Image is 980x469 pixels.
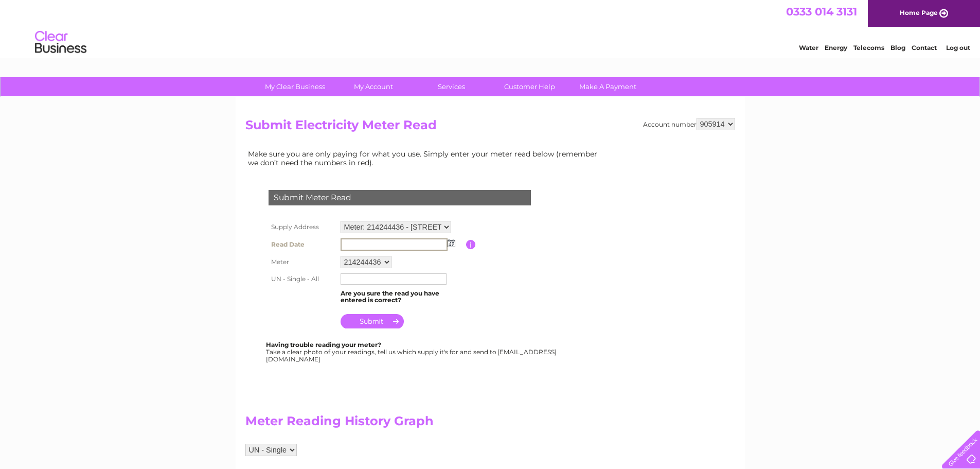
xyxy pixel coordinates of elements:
input: Information [466,240,476,249]
a: Services [409,77,494,96]
a: My Clear Business [253,77,337,96]
b: Having trouble reading your meter? [266,341,381,349]
div: Clear Business is a trading name of Verastar Limited (registered in [GEOGRAPHIC_DATA] No. 3667643... [247,6,734,50]
a: Blog [890,44,905,51]
th: Meter [266,253,338,271]
div: Account number [643,118,735,130]
th: Supply Address [266,218,338,236]
a: 0333 014 3131 [786,5,857,18]
img: logo.png [34,27,87,58]
a: Log out [946,44,970,51]
input: Submit [341,314,404,328]
h2: Meter Reading History Graph [245,414,605,433]
a: Energy [825,44,847,51]
a: Water [799,44,818,51]
a: Customer Help [487,77,572,96]
div: Submit Meter Read [269,190,531,205]
img: ... [448,239,455,247]
h2: Submit Electricity Meter Read [245,118,735,137]
a: My Account [331,77,416,96]
a: Telecoms [853,44,884,51]
div: Take a clear photo of your readings, tell us which supply it's for and send to [EMAIL_ADDRESS][DO... [266,341,558,362]
td: Make sure you are only paying for what you use. Simply enter your meter read below (remember we d... [245,147,605,169]
td: Are you sure the read you have entered is correct? [338,287,466,307]
th: Read Date [266,236,338,253]
a: Make A Payment [565,77,650,96]
a: Contact [912,44,937,51]
th: UN - Single - All [266,271,338,287]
